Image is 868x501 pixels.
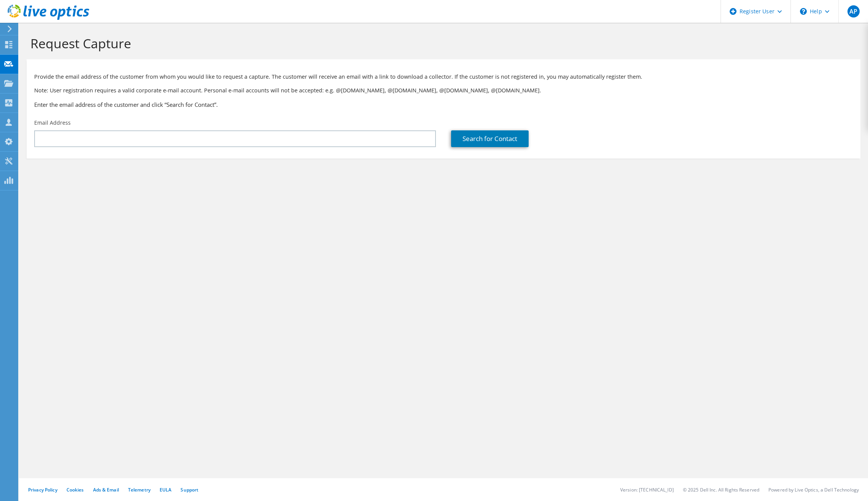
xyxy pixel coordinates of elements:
li: Powered by Live Optics, a Dell Technology [768,487,859,493]
h1: Request Capture [30,35,853,51]
a: EULA [160,487,171,493]
a: Support [181,487,198,493]
li: Version: [TECHNICAL_ID] [620,487,674,493]
label: Email Address [34,119,71,127]
svg: \n [800,8,807,15]
a: Telemetry [128,487,150,493]
p: Note: User registration requires a valid corporate e-mail account. Personal e-mail accounts will ... [34,86,853,95]
span: AP [847,5,860,17]
h3: Enter the email address of the customer and click “Search for Contact”. [34,100,853,109]
li: © 2025 Dell Inc. All Rights Reserved [683,487,759,493]
a: Search for Contact [451,130,529,147]
p: Provide the email address of the customer from whom you would like to request a capture. The cust... [34,73,853,81]
a: Privacy Policy [28,487,57,493]
a: Cookies [67,487,84,493]
a: Ads & Email [93,487,119,493]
